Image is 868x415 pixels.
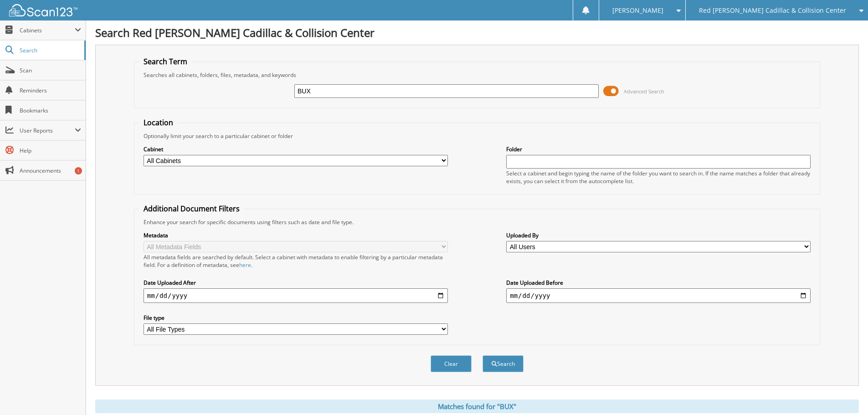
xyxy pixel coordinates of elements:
[95,400,859,413] div: Matches found for "BUX"
[20,127,75,134] span: User Reports
[239,261,251,269] a: here
[20,67,81,74] span: Scan
[506,169,811,185] div: Select a cabinet and begin typing the name of the folder you want to search in. If the name match...
[20,107,81,114] span: Bookmarks
[20,147,81,154] span: Help
[139,118,178,128] legend: Location
[431,355,472,372] button: Clear
[139,71,815,79] div: Searches all cabinets, folders, files, metadata, and keywords
[144,314,448,322] label: File type
[20,167,81,174] span: Announcements
[624,88,664,95] span: Advanced Search
[506,145,811,153] label: Folder
[139,204,244,214] legend: Additional Document Filters
[144,279,448,287] label: Date Uploaded After
[20,87,81,94] span: Reminders
[20,46,80,54] span: Search
[9,4,77,16] img: scan123-logo-white.svg
[144,231,448,239] label: Metadata
[20,26,75,34] span: Cabinets
[144,288,448,303] input: start
[95,25,859,40] h1: Search Red [PERSON_NAME] Cadillac & Collision Center
[144,145,448,153] label: Cabinet
[483,355,524,372] button: Search
[144,253,448,269] div: All metadata fields are searched by default. Select a cabinet with metadata to enable filtering b...
[506,231,811,239] label: Uploaded By
[612,8,663,13] span: [PERSON_NAME]
[699,8,846,13] span: Red [PERSON_NAME] Cadillac & Collision Center
[139,56,192,67] legend: Search Term
[139,218,815,226] div: Enhance your search for specific documents using filters such as date and file type.
[506,288,811,303] input: end
[139,132,815,140] div: Optionally limit your search to a particular cabinet or folder
[506,279,811,287] label: Date Uploaded Before
[75,167,82,174] div: 1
